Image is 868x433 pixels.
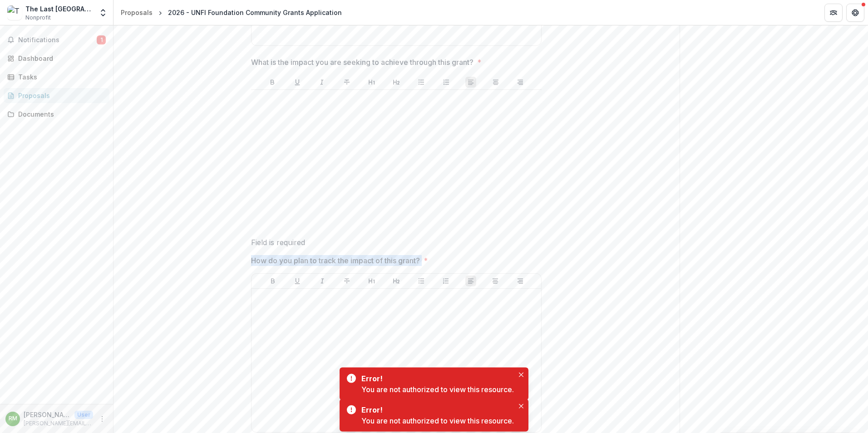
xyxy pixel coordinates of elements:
[846,4,864,22] button: Get Help
[292,276,303,286] button: Underline
[4,33,109,47] button: Notifications1
[121,8,153,17] div: Proposals
[97,4,109,22] button: Open entity switcher
[316,77,327,88] button: Italicize
[490,276,501,286] button: Align Center
[366,276,377,286] button: Heading 1
[4,51,109,66] a: Dashboard
[24,419,93,428] p: [PERSON_NAME][EMAIL_ADDRESS][DOMAIN_NAME]
[168,8,342,17] div: 2026 - UNFI Foundation Community Grants Application
[391,77,402,88] button: Heading 2
[516,369,527,380] button: Close
[824,4,843,22] button: Partners
[251,255,420,266] p: How do you plan to track the impact of this grant?
[465,276,476,286] button: Align Left
[317,276,328,286] button: Italicize
[267,276,278,286] button: Bold
[391,276,402,286] button: Heading 2
[361,373,510,384] div: Error!
[465,77,476,88] button: Align Left
[251,237,542,248] div: Field is required
[440,276,451,286] button: Ordered List
[24,410,71,419] p: [PERSON_NAME]
[515,77,526,88] button: Align Right
[516,401,527,412] button: Close
[117,6,345,19] nav: breadcrumb
[416,276,427,286] button: Bullet List
[117,6,156,19] a: Proposals
[9,416,17,422] div: Regan Miner
[292,77,303,88] button: Underline
[18,109,102,119] div: Documents
[366,77,377,88] button: Heading 1
[441,77,452,88] button: Ordered List
[4,69,109,84] a: Tasks
[251,57,473,68] p: What is the impact you are seeking to achieve through this grant?
[18,72,102,82] div: Tasks
[74,411,93,419] p: User
[18,54,102,63] div: Dashboard
[341,276,352,286] button: Strike
[25,4,93,14] div: The Last [GEOGRAPHIC_DATA]
[361,415,514,426] div: You are not authorized to view this resource.
[341,77,352,88] button: Strike
[515,276,526,286] button: Align Right
[18,91,102,100] div: Proposals
[361,384,514,395] div: You are not authorized to view this resource.
[4,107,109,122] a: Documents
[97,35,106,44] span: 1
[7,5,22,20] img: The Last Green Valley
[25,14,51,22] span: Nonprofit
[361,404,510,415] div: Error!
[490,77,501,88] button: Align Center
[4,88,109,103] a: Proposals
[18,36,97,44] span: Notifications
[97,413,108,424] button: More
[267,77,278,88] button: Bold
[416,77,427,88] button: Bullet List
